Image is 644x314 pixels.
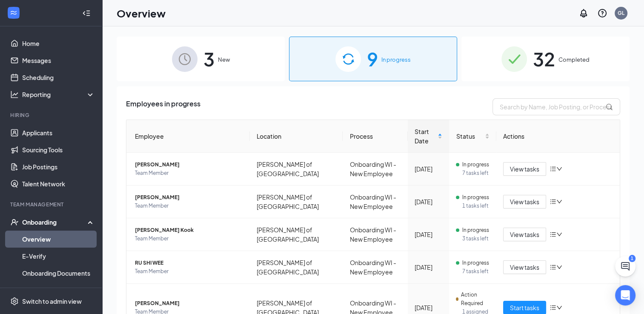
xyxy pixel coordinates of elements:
svg: Settings [10,297,19,305]
td: Onboarding WI - New Employee [343,153,407,186]
button: View tasks [503,260,546,274]
span: In progress [462,193,489,202]
div: Open Intercom Messenger [615,285,635,305]
div: Hiring [10,111,93,119]
span: Employees in progress [126,98,200,115]
span: Team Member [135,169,243,177]
a: Overview [22,231,95,248]
svg: WorkstreamLogo [9,9,18,17]
div: [DATE] [415,164,443,174]
div: GL [618,9,624,17]
span: bars [550,198,556,205]
span: RU SHI WEE [135,259,243,267]
span: View tasks [510,230,539,239]
td: [PERSON_NAME] of [GEOGRAPHIC_DATA] [250,251,343,284]
span: Status [456,131,483,141]
span: [PERSON_NAME] Kook [135,226,243,234]
div: [DATE] [415,303,443,312]
span: bars [550,231,556,238]
td: [PERSON_NAME] of [GEOGRAPHIC_DATA] [250,218,343,251]
svg: Analysis [10,90,19,99]
input: Search by Name, Job Posting, or Process [492,98,620,115]
span: 9 [367,44,378,74]
span: [PERSON_NAME] [135,193,243,202]
span: Action Required [461,291,489,308]
th: Location [250,120,343,153]
span: 3 tasks left [462,234,489,243]
span: In progress [381,55,411,64]
div: 1 [629,255,635,262]
span: bars [550,304,556,311]
div: Reporting [22,90,95,99]
span: Start tasks [510,303,539,312]
svg: Notifications [578,8,589,18]
span: 7 tasks left [462,267,489,276]
span: bars [550,264,556,271]
button: View tasks [503,228,546,241]
span: View tasks [510,197,539,206]
a: Applicants [22,124,95,141]
span: down [556,305,562,311]
td: [PERSON_NAME] of [GEOGRAPHIC_DATA] [250,153,343,186]
td: Onboarding WI - New Employee [343,218,407,251]
span: Team Member [135,234,243,243]
a: Job Postings [22,158,95,175]
span: 1 tasks left [462,202,489,210]
a: E-Verify [22,248,95,265]
button: ChatActive [615,256,635,277]
td: Onboarding WI - New Employee [343,251,407,284]
span: 3 [203,44,215,74]
a: Sourcing Tools [22,141,95,158]
span: Team Member [135,202,243,210]
div: Onboarding [22,218,88,226]
th: Process [343,120,407,153]
span: 7 tasks left [462,169,489,177]
button: View tasks [503,162,546,176]
span: Team Member [135,267,243,276]
th: Status [449,120,496,153]
div: [DATE] [415,197,443,206]
span: down [556,264,562,270]
span: [PERSON_NAME] [135,160,243,169]
span: Completed [558,55,590,64]
a: Onboarding Documents [22,265,95,282]
td: Onboarding WI - New Employee [343,186,407,218]
svg: ChatActive [620,261,630,271]
a: Activity log [22,282,95,299]
span: [PERSON_NAME] [135,299,243,308]
div: Switch to admin view [22,297,82,305]
div: Team Management [10,201,93,208]
span: View tasks [510,263,539,272]
div: [DATE] [415,263,443,272]
svg: Collapse [82,9,91,17]
a: Messages [22,52,95,69]
span: down [556,199,562,205]
span: bars [550,166,556,172]
span: 32 [533,44,555,74]
span: Start Date [415,127,436,146]
span: down [556,166,562,172]
a: Talent Network [22,175,95,192]
span: In progress [462,259,489,267]
svg: QuestionInfo [597,8,607,18]
th: Employee [126,120,250,153]
a: Home [22,35,95,52]
div: [DATE] [415,230,443,239]
button: View tasks [503,195,546,208]
span: View tasks [510,164,539,174]
span: New [218,55,230,64]
h1: Overview [117,6,166,20]
span: In progress [462,226,489,234]
span: In progress [462,160,489,169]
td: [PERSON_NAME] of [GEOGRAPHIC_DATA] [250,186,343,218]
span: down [556,231,562,237]
a: Scheduling [22,69,95,86]
svg: UserCheck [10,218,19,226]
th: Actions [496,120,620,153]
